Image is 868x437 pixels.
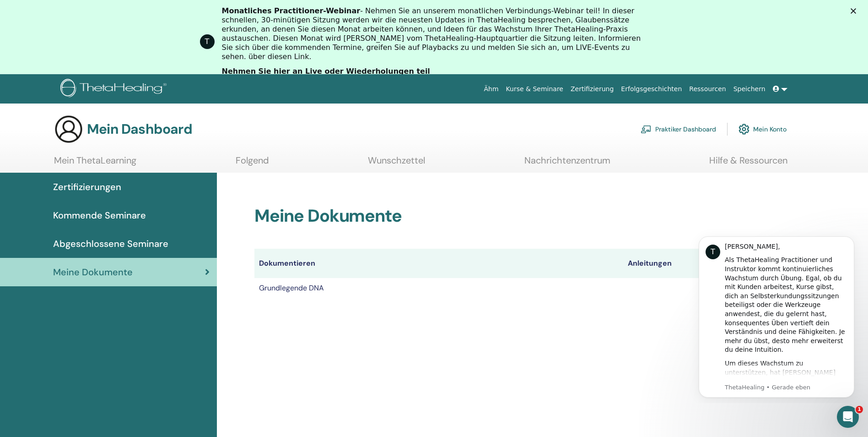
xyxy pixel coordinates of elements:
font: Praktiker Dashboard [655,125,716,133]
a: Nachrichtenzentrum [524,155,610,173]
span: Zertifizierungen [53,180,121,194]
a: Hilfe & Ressourcen [709,155,787,173]
a: Erfolgsgeschichten [617,81,685,98]
div: Um dieses Wachstum zu unterstützen, hat [PERSON_NAME] eine Reihe von entwickelt, die Ihnen helfen... [40,131,162,284]
a: Speichern [730,81,769,98]
th: Dokumentieren [254,249,623,278]
th: Anleitungen [623,249,708,278]
a: Enhancement-Seminaren [40,149,134,166]
a: Wunschzettel [368,155,425,173]
div: Profilbild für ThetaHealing [200,34,215,49]
div: Schließen [851,8,860,14]
iframe: Intercom notifications Nachricht [685,228,868,403]
span: Abgeschlossene Seminare [53,237,168,251]
a: Ähm [480,81,502,98]
img: generic-user-icon.jpg [54,115,83,144]
img: logo.png [60,79,170,99]
iframe: Intercom live chat [837,406,859,428]
h2: Meine Dokumente [254,206,782,227]
a: Praktiker Dashboard [641,119,716,139]
a: Kurse & Seminare [502,81,567,98]
span: Kommende Seminare [53,208,146,222]
a: Ressourcen [685,81,729,98]
a: Mein ThetaLearning [54,155,136,173]
img: chalkboard-teacher.svg [641,125,652,133]
span: Meine Dokumente [53,265,133,279]
a: Zertifizierung [567,81,617,98]
td: Grundlegende DNA [254,278,623,298]
a: Mein Konto [739,119,787,139]
span: 1 [856,406,863,413]
b: Monatliches Practitioner-Webinar [222,6,361,15]
p: Nachricht von ThetaHealing, gesendet Gerade eben [40,155,162,164]
font: Mein Konto [753,125,787,133]
a: Folgend [236,155,269,173]
div: - Nehmen Sie an unserem monatlichen Verbindungs-Webinar teil! In dieser schnellen, 30-minütigen S... [222,6,654,61]
h3: Mein Dashboard [87,121,192,137]
img: cog.svg [739,121,749,137]
a: Nehmen Sie hier an Live oder Wiederholungen teil [222,67,430,77]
